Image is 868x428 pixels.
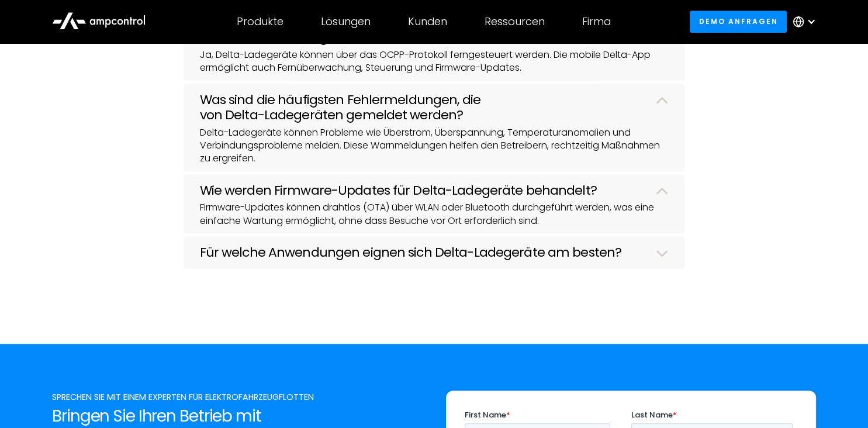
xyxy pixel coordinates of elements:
p: Firmware-Updates können drahtlos (OTA) über WLAN oder Bluetooth durchgeführt werden, was eine ein... [200,201,669,227]
div: Ressourcen [485,15,545,28]
div: SPRECHEN SIE MIT EINEM EXPERTEN FÜR ELEKTROFAHRZEUGFLOTTEN [52,391,422,403]
img: Dropdown Arrow [656,250,668,257]
div: Produkte [237,15,283,28]
a: Demo anfragen [690,11,787,32]
h3: Wie werden Firmware-Updates für Delta-Ladegeräte behandelt? [200,183,597,198]
h3: Was sind die häufigsten Fehlermeldungen, die von Delta-Ladegeräten gemeldet werden? [200,92,642,123]
div: Lösungen [321,15,371,28]
div: Firma [582,15,611,28]
p: Delta-Ladegeräte können Probleme wie Überstrom, Überspannung, Temperaturanomalien und Verbindungs... [200,126,669,165]
p: Ja, Delta-Ladegeräte können über das OCPP-Protokoll ferngesteuert werden. Die mobile Delta-App er... [200,49,669,75]
h3: Können Delta-Ladegeräte aus der Ferne verwaltet werden? [200,30,563,45]
div: Kunden [408,15,447,28]
img: Dropdown Arrow [656,97,668,104]
h3: Für welche Anwendungen eignen sich Delta-Ladegeräte am besten? [200,245,621,260]
img: Dropdown Arrow [656,188,668,195]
